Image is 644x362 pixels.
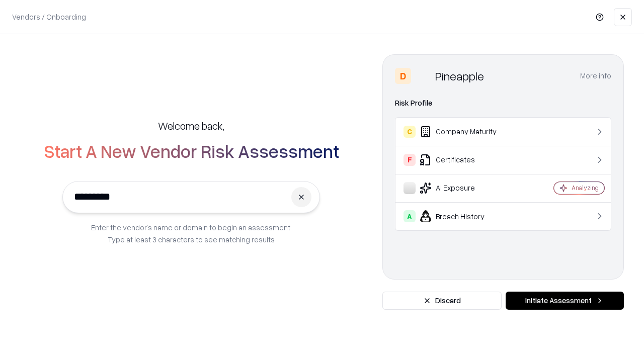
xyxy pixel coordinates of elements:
[91,221,292,245] p: Enter the vendor’s name or domain to begin an assessment. Type at least 3 characters to see match...
[506,292,624,310] button: Initiate Assessment
[158,119,224,133] h5: Welcome back,
[580,67,611,85] button: More info
[382,292,502,310] button: Discard
[12,12,86,22] p: Vendors / Onboarding
[404,126,416,138] div: C
[404,182,524,194] div: AI Exposure
[404,154,416,166] div: F
[395,97,611,109] div: Risk Profile
[404,210,524,222] div: Breach History
[404,210,416,222] div: A
[404,126,524,138] div: Company Maturity
[404,154,524,166] div: Certificates
[572,184,599,192] div: Analyzing
[395,68,411,84] div: D
[435,68,484,84] div: Pineapple
[44,141,339,161] h2: Start A New Vendor Risk Assessment
[415,68,431,84] img: Pineapple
